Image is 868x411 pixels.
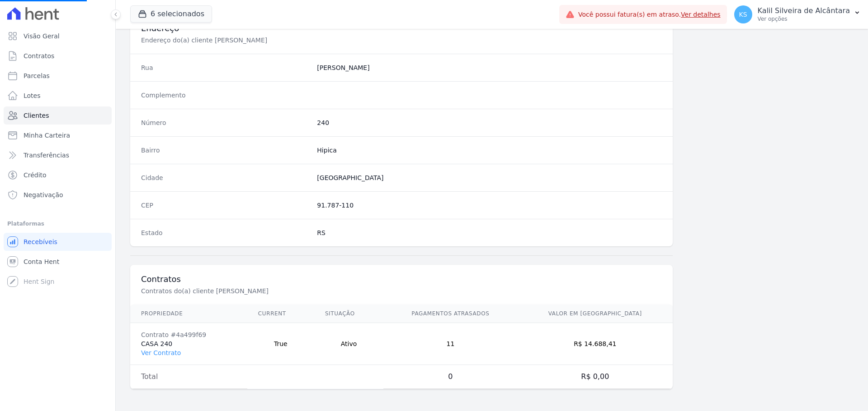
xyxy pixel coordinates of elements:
[141,349,181,356] a: Ver Contrato
[314,305,383,323] th: Situação
[4,47,112,65] a: Contratos
[518,323,673,365] td: R$ 14.688,41
[727,2,868,27] button: KS Kalil Silveira de Alcântara Ver opções
[130,323,247,365] td: CASA 240
[24,257,59,266] span: Conta Hent
[4,67,112,85] a: Parcelas
[141,91,310,100] dt: Complemento
[578,10,721,19] span: Você possui fatura(s) em atraso.
[4,233,112,251] a: Recebíveis
[24,51,54,60] span: Contratos
[141,286,445,296] p: Contratos do(a) cliente [PERSON_NAME]
[4,126,112,144] a: Minha Carteira
[758,6,850,15] p: Kalil Silveira de Alcântara
[24,237,57,246] span: Recebíveis
[130,365,247,389] td: Total
[314,323,383,365] td: Ativo
[518,365,673,389] td: R$ 0,00
[141,118,310,127] dt: Número
[758,15,850,23] p: Ver opções
[24,111,49,120] span: Clientes
[141,63,310,72] dt: Rua
[141,173,310,182] dt: Cidade
[4,27,112,45] a: Visão Geral
[681,11,721,18] a: Ver detalhes
[247,323,314,365] td: True
[4,106,112,125] a: Clientes
[4,253,112,271] a: Conta Hent
[317,201,662,210] dd: 91.787-110
[141,228,310,237] dt: Estado
[317,63,662,72] dd: [PERSON_NAME]
[24,190,63,199] span: Negativação
[317,173,662,182] dd: [GEOGRAPHIC_DATA]
[739,11,747,18] span: KS
[24,32,60,41] span: Visão Geral
[317,118,662,127] dd: 240
[247,305,314,323] th: Current
[518,305,673,323] th: Valor em [GEOGRAPHIC_DATA]
[4,166,112,184] a: Crédito
[141,330,236,339] div: Contrato #4a499f69
[383,305,517,323] th: Pagamentos Atrasados
[4,146,112,164] a: Transferências
[7,218,108,229] div: Plataformas
[317,228,662,237] dd: RS
[4,87,112,105] a: Lotes
[141,201,310,210] dt: CEP
[317,146,662,155] dd: Hipica
[4,186,112,204] a: Negativação
[24,171,47,180] span: Crédito
[24,91,41,100] span: Lotes
[130,305,247,323] th: Propriedade
[24,151,69,160] span: Transferências
[141,146,310,155] dt: Bairro
[383,365,517,389] td: 0
[130,5,212,23] button: 6 selecionados
[141,36,445,45] p: Endereço do(a) cliente [PERSON_NAME]
[141,274,662,285] h3: Contratos
[383,323,517,365] td: 11
[24,131,70,140] span: Minha Carteira
[24,71,50,80] span: Parcelas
